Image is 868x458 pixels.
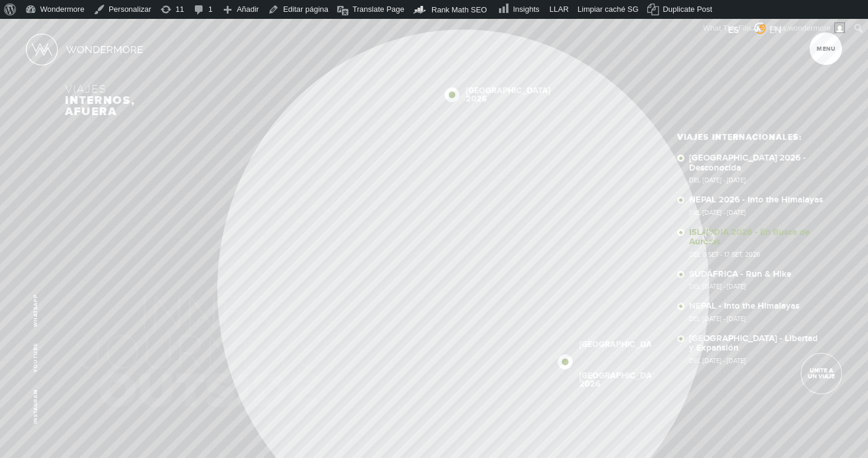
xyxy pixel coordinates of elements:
a: [GEOGRAPHIC_DATA] 2026 [466,87,550,103]
a: Hola, [766,19,850,38]
span: Del [DATE] - [DATE] [689,177,825,184]
a: ISLANDIA 2026 - En Busca de AurorasDel 8 SET - 17 SET, 2026 [689,228,825,258]
a: NEPAL 2026 - Into the HimalayasDel [DATE] - [DATE] [689,195,825,216]
h3: Viajes internos, afuera [65,84,803,117]
span: Rank Math SEO [432,5,487,14]
span: Del [DATE] - [DATE] [689,358,825,364]
a: NEPAL - Into the HimalayasDel [DATE] - [DATE] [689,302,825,322]
span: Menu [817,46,836,52]
a: Instagram [32,389,39,424]
a: [GEOGRAPHIC_DATA] 2026 - DesconocidaDel [DATE] - [DATE] [689,153,825,184]
img: Nombre Logo [66,45,143,53]
a: [GEOGRAPHIC_DATA] [579,340,664,348]
a: [GEOGRAPHIC_DATA] 2026 [579,371,664,388]
img: Logo [26,34,58,66]
span: Del [DATE] - [DATE] [689,283,825,290]
span: Unite a un viaje [801,368,841,380]
a: SUDÁFRICA - Run & HikeDel [DATE] - [DATE] [689,270,825,290]
a: WhatsApp [32,294,39,327]
span: Del 8 SET - 17 SET, 2026 [689,251,825,258]
a: Youtube [32,343,39,373]
a: Unite a un viaje [801,353,842,394]
img: icon [444,87,459,102]
span: Del [DATE] - [DATE] [689,316,825,322]
span: Del [DATE] - [DATE] [689,210,825,216]
span: wondermore [788,24,831,32]
div: What The File [697,19,766,38]
span: Insights [513,5,540,14]
img: icon [557,355,572,369]
a: [GEOGRAPHIC_DATA] - Libertad y ExpansiónDel [DATE] - [DATE] [689,334,825,364]
h3: Viajes Internacionales: [677,133,825,142]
